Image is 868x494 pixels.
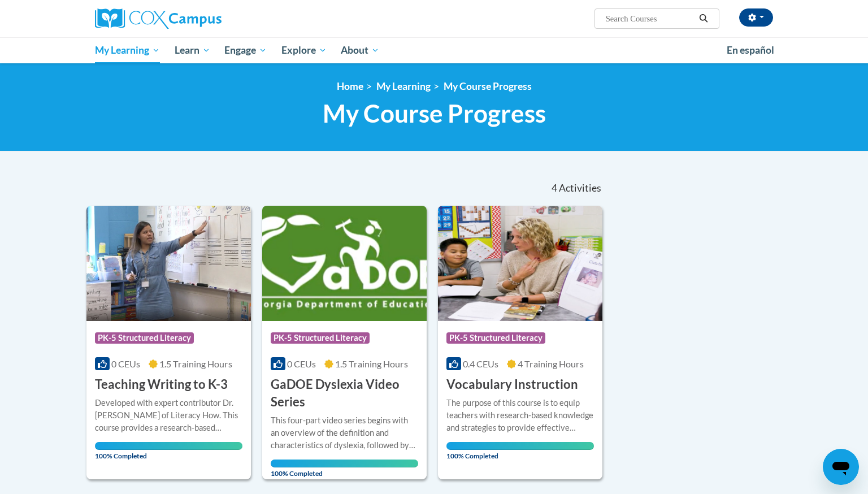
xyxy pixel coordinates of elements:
[335,358,408,369] span: 1.5 Training Hours
[95,332,194,344] span: PK-5 Structured Literacy
[438,206,602,479] a: Course LogoPK-5 Structured Literacy0.4 CEUs4 Training Hours Vocabulary InstructionThe purpose of ...
[719,38,782,62] a: En español
[217,37,274,63] a: Engage
[95,397,242,434] div: Developed with expert contributor Dr. [PERSON_NAME] of Literacy How. This course provides a resea...
[341,44,379,57] span: About
[337,80,363,92] a: Home
[281,44,327,57] span: Explore
[111,358,140,369] span: 0 CEUs
[446,376,578,393] h3: Vocabulary Instruction
[95,8,222,29] img: Cox Campus
[727,44,774,56] span: En español
[224,44,267,57] span: Engage
[86,206,251,479] a: Course LogoPK-5 Structured Literacy0 CEUs1.5 Training Hours Teaching Writing to K-3Developed with...
[463,358,498,369] span: 0.4 CEUs
[518,358,584,369] span: 4 Training Hours
[334,37,387,63] a: About
[271,376,418,411] h3: GaDOE Dyslexia Video Series
[262,206,427,321] img: Course Logo
[287,358,316,369] span: 0 CEUs
[376,80,431,92] a: My Learning
[95,8,310,29] a: Cox Campus
[323,98,546,128] span: My Course Progress
[271,414,418,452] div: This four-part video series begins with an overview of the definition and characteristics of dysl...
[739,8,773,27] button: Account Settings
[695,12,712,25] button: Search
[274,37,334,63] a: Explore
[559,182,601,194] span: Activities
[446,442,594,460] span: 100% Completed
[95,44,160,57] span: My Learning
[271,460,418,478] span: 100% Completed
[446,397,594,434] div: The purpose of this course is to equip teachers with research-based knowledge and strategies to p...
[605,12,695,25] input: Search Courses
[446,442,594,450] div: Your progress
[95,442,242,450] div: Your progress
[95,376,228,393] h3: Teaching Writing to K-3
[823,449,859,485] iframe: Button to launch messaging window
[167,37,218,63] a: Learn
[95,442,242,460] span: 100% Completed
[88,37,167,63] a: My Learning
[86,206,251,321] img: Course Logo
[446,332,545,344] span: PK-5 Structured Literacy
[262,206,427,479] a: Course LogoPK-5 Structured Literacy0 CEUs1.5 Training Hours GaDOE Dyslexia Video SeriesThis four-...
[78,37,790,63] div: Main menu
[444,80,532,92] a: My Course Progress
[438,206,602,321] img: Course Logo
[175,44,210,57] span: Learn
[271,332,370,344] span: PK-5 Structured Literacy
[159,358,232,369] span: 1.5 Training Hours
[552,182,557,194] span: 4
[271,460,418,467] div: Your progress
